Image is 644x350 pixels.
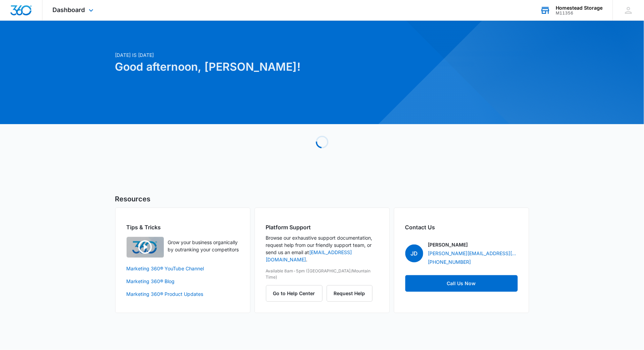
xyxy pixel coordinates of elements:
[127,278,239,285] a: Marketing 360® Blog
[115,51,388,59] p: [DATE] is [DATE]
[127,223,239,231] h2: Tips & Tricks
[53,6,85,13] span: Dashboard
[266,223,378,231] h2: Platform Support
[115,194,529,204] h5: Resources
[428,258,471,266] a: [PHONE_NUMBER]
[327,285,373,302] button: Request Help
[405,275,518,292] a: Call Us Now
[127,290,239,298] a: Marketing 360® Product Updates
[428,250,518,257] a: [PERSON_NAME][EMAIL_ADDRESS][PERSON_NAME][DOMAIN_NAME]
[556,5,603,11] div: account name
[127,265,239,272] a: Marketing 360® YouTube Channel
[168,239,239,253] p: Grow your business organically by outranking your competitors
[327,290,373,296] a: Request Help
[266,268,378,280] p: Available 8am-5pm ([GEOGRAPHIC_DATA]/Mountain Time)
[405,244,423,262] span: JD
[266,285,323,302] button: Go to Help Center
[266,234,378,263] p: Browse our exhaustive support documentation, request help from our friendly support team, or send...
[266,290,327,296] a: Go to Help Center
[405,223,518,231] h2: Contact Us
[556,11,603,16] div: account id
[127,237,164,258] img: Quick Overview Video
[115,59,388,75] h1: Good afternoon, [PERSON_NAME]!
[428,241,468,248] p: [PERSON_NAME]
